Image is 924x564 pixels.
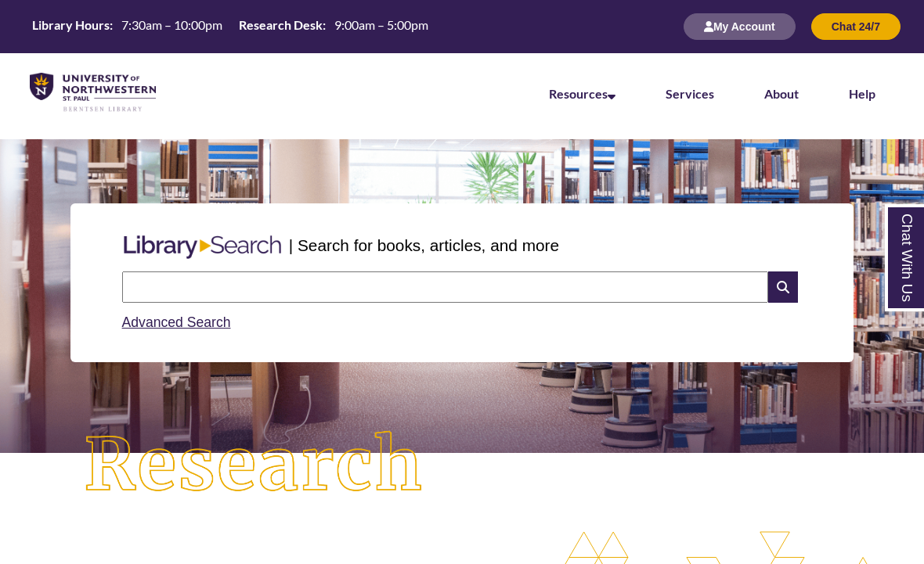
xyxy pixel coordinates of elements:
[811,20,901,33] a: Chat 24/7
[26,16,435,36] table: Hours Today
[549,86,615,101] a: Resources
[233,16,328,34] th: Research Desk:
[26,16,115,34] th: Library Hours:
[666,86,714,101] a: Services
[768,271,798,303] i: Search
[764,86,799,101] a: About
[289,233,559,257] p: | Search for books, articles, and more
[116,229,289,265] img: Libary Search
[26,16,435,38] a: Hours Today
[849,86,875,101] a: Help
[684,13,796,40] button: My Account
[30,73,156,113] img: UNWSP Library Logo
[122,314,231,330] a: Advanced Search
[121,17,222,32] span: 7:30am – 10:00pm
[334,17,428,32] span: 9:00am – 5:00pm
[811,13,901,40] button: Chat 24/7
[46,393,462,538] img: Research
[684,20,796,33] a: My Account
